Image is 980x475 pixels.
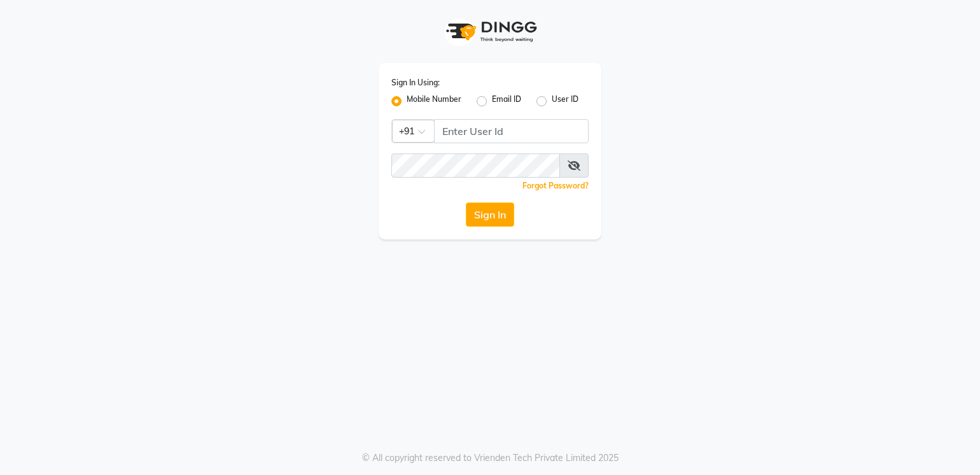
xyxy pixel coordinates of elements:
input: Username [434,119,589,143]
input: Username [391,153,560,178]
label: User ID [552,94,578,109]
button: Sign In [466,202,514,227]
label: Email ID [492,94,521,109]
label: Sign In Using: [391,77,440,89]
label: Mobile Number [407,94,461,109]
img: logo1.svg [439,13,541,50]
a: Forgot Password? [522,181,589,190]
